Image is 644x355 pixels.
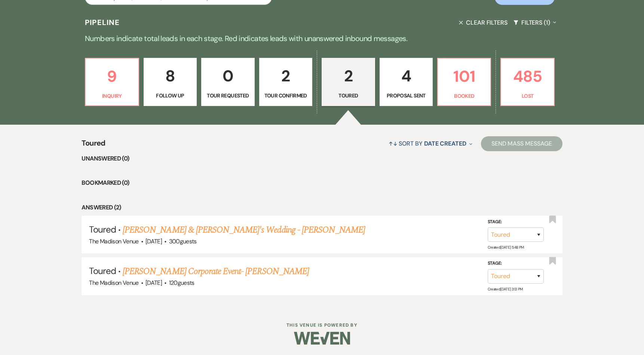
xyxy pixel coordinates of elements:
span: ↑↓ [389,140,398,147]
p: Proposal Sent [384,91,428,100]
p: 9 [90,64,134,89]
a: [PERSON_NAME] Corporate Event- [PERSON_NAME] [123,265,309,278]
h3: Pipeline [85,17,120,28]
a: 8Follow Up [144,58,197,106]
a: 2Tour Confirmed [259,58,312,106]
p: 101 [442,64,486,89]
span: Created: [DATE] 3:13 PM [488,287,523,292]
span: Date Created [424,140,466,147]
label: Stage: [488,218,544,226]
a: 485Lost [500,58,554,106]
span: The Madison Venue [89,279,138,287]
p: 8 [148,63,192,88]
a: [PERSON_NAME] & [PERSON_NAME]'s Wedding - [PERSON_NAME] [123,223,365,237]
a: 9Inquiry [85,58,139,106]
span: [DATE] [145,237,162,245]
span: 120 guests [169,279,194,287]
p: Lost [506,92,549,100]
span: The Madison Venue [89,237,138,245]
li: Answered (2) [82,203,562,212]
span: [DATE] [145,279,162,287]
p: Tour Confirmed [264,91,307,100]
span: Toured [89,224,116,235]
button: Clear Filters [456,13,510,32]
a: 0Tour Requested [201,58,254,106]
a: 2Toured [322,58,375,106]
span: Toured [82,137,105,153]
li: Bookmarked (0) [82,178,562,188]
button: Filters (1) [510,13,559,32]
p: Numbers indicate total leads in each stage. Red indicates leads with unanswered inbound messages. [53,32,591,44]
a: 101Booked [437,58,491,106]
p: 0 [206,63,249,88]
p: Inquiry [90,92,134,100]
p: Booked [442,92,486,100]
li: Unanswered (0) [82,154,562,164]
p: 485 [506,64,549,89]
p: Tour Requested [206,91,249,100]
p: 2 [326,63,370,88]
p: 4 [384,63,428,88]
span: 300 guests [169,237,197,245]
p: Toured [326,91,370,100]
a: 4Proposal Sent [380,58,433,106]
button: Sort By Date Created [386,134,475,153]
label: Stage: [488,259,544,268]
button: Send Mass Message [481,136,562,151]
span: Created: [DATE] 5:48 PM [488,245,524,250]
p: Follow Up [148,91,192,100]
span: Toured [89,265,116,277]
p: 2 [264,63,307,88]
img: Weven Logo [294,325,350,351]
